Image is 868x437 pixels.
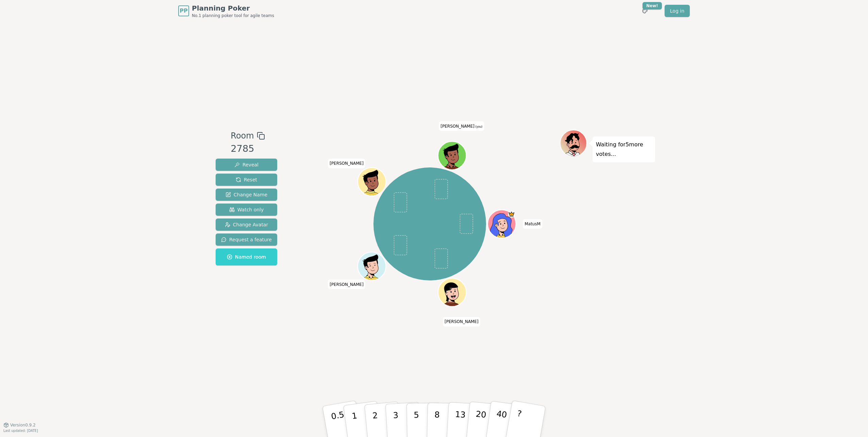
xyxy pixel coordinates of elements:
[236,176,257,183] span: Reset
[642,2,662,10] div: New!
[10,422,36,428] span: Version 0.9.2
[639,5,651,17] button: New!
[229,206,264,213] span: Watch only
[508,211,515,218] span: MatusM is the host
[439,142,465,169] button: Click to change your avatar
[328,279,365,289] span: Click to change your name
[180,7,187,15] span: PP
[3,422,36,428] button: Version0.9.2
[439,121,484,131] span: Click to change your name
[231,130,254,142] span: Room
[474,125,483,128] span: (you)
[328,159,365,168] span: Click to change your name
[178,3,274,18] a: PPPlanning PokerNo.1 planning poker tool for agile teams
[216,233,277,246] button: Request a feature
[216,189,277,201] button: Change Name
[596,140,652,159] p: Waiting for 5 more votes...
[665,5,690,17] a: Log in
[216,174,277,186] button: Reset
[216,248,277,265] button: Named room
[227,254,266,260] span: Named room
[226,191,267,198] span: Change Name
[443,317,480,326] span: Click to change your name
[216,159,277,171] button: Reveal
[221,236,272,243] span: Request a feature
[523,219,542,229] span: Click to change your name
[234,161,258,168] span: Reveal
[225,221,268,228] span: Change Avatar
[231,142,265,156] div: 2785
[192,13,274,18] span: No.1 planning poker tool for agile teams
[216,218,277,231] button: Change Avatar
[3,429,38,433] span: Last updated: [DATE]
[216,204,277,216] button: Watch only
[192,3,274,13] span: Planning Poker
